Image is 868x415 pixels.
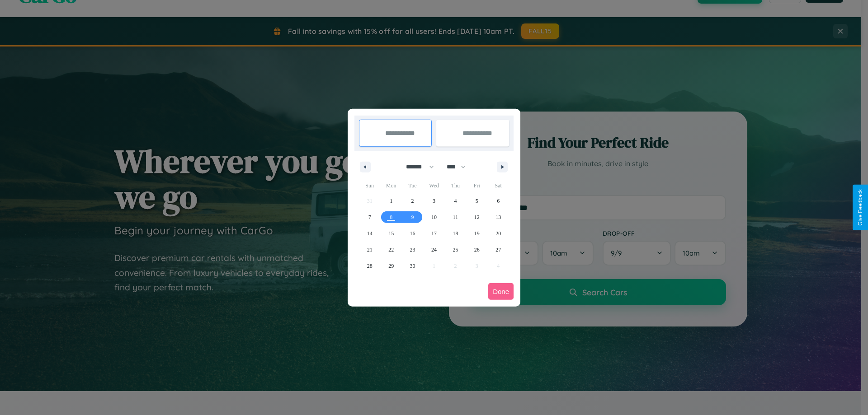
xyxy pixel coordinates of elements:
[380,209,401,225] button: 8
[476,193,478,209] span: 5
[488,242,509,258] button: 27
[359,209,380,225] button: 7
[488,178,509,193] span: Sat
[474,225,480,242] span: 19
[431,242,437,258] span: 24
[423,225,444,242] button: 17
[445,178,466,193] span: Thu
[445,242,466,258] button: 25
[453,225,458,242] span: 18
[359,225,380,242] button: 14
[402,178,423,193] span: Tue
[857,189,863,226] div: Give Feedback
[380,258,401,274] button: 29
[411,209,414,225] span: 9
[390,209,392,225] span: 8
[390,193,392,209] span: 1
[367,242,373,258] span: 21
[423,209,444,225] button: 10
[445,225,466,242] button: 18
[495,242,501,258] span: 27
[431,209,437,225] span: 10
[433,193,435,209] span: 3
[359,258,380,274] button: 28
[453,209,458,225] span: 11
[367,258,373,274] span: 28
[431,225,437,242] span: 17
[402,209,423,225] button: 9
[495,209,501,225] span: 13
[423,242,444,258] button: 24
[466,225,487,242] button: 19
[402,242,423,258] button: 23
[423,193,444,209] button: 3
[402,225,423,242] button: 16
[466,209,487,225] button: 12
[466,178,487,193] span: Fri
[411,193,414,209] span: 2
[474,209,480,225] span: 12
[466,242,487,258] button: 26
[380,193,401,209] button: 1
[445,209,466,225] button: 11
[423,178,444,193] span: Wed
[367,225,373,242] span: 14
[454,193,457,209] span: 4
[410,225,415,242] span: 16
[359,242,380,258] button: 21
[488,193,509,209] button: 6
[388,225,394,242] span: 15
[380,178,401,193] span: Mon
[380,225,401,242] button: 15
[488,209,509,225] button: 13
[445,193,466,209] button: 4
[368,209,371,225] span: 7
[380,242,401,258] button: 22
[402,258,423,274] button: 30
[388,242,394,258] span: 22
[410,242,415,258] span: 23
[488,283,514,300] button: Done
[359,178,380,193] span: Sun
[410,258,415,274] span: 30
[497,193,500,209] span: 6
[453,242,458,258] span: 25
[495,225,501,242] span: 20
[474,242,480,258] span: 26
[466,193,487,209] button: 5
[488,225,509,242] button: 20
[388,258,394,274] span: 29
[402,193,423,209] button: 2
